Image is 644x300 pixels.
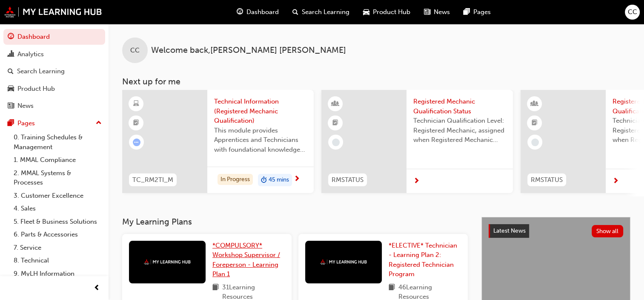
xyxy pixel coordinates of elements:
[212,242,280,278] span: *COMPULSORY* Workshop Supervisor / Foreperson - Learning Plan 1
[434,7,450,17] span: News
[10,131,105,153] a: 0. Training Schedules & Management
[133,118,139,129] span: booktick-icon
[8,51,14,58] span: chart-icon
[218,174,253,185] div: In Progress
[3,29,105,45] a: Dashboard
[417,3,457,21] a: news-iconNews
[261,175,267,186] span: duration-icon
[389,242,457,278] span: *ELECTIVE* Technician - Learning Plan 2: Registered Technician Program
[8,120,14,127] span: pages-icon
[3,81,105,97] a: Product Hub
[10,241,105,254] a: 7. Service
[625,5,640,20] button: CC
[96,118,102,129] span: up-icon
[10,267,105,280] a: 9. MyLH Information
[424,7,430,17] span: news-icon
[613,178,619,185] span: next-icon
[10,202,105,215] a: 4. Sales
[10,167,105,189] a: 2. MMAL Systems & Processes
[320,259,367,265] img: mmal
[332,138,340,146] span: learningRecordVerb_NONE-icon
[628,7,637,17] span: CC
[8,33,14,41] span: guage-icon
[8,102,14,110] span: news-icon
[373,7,410,17] span: Product Hub
[94,283,100,294] span: prev-icon
[10,189,105,202] a: 3. Customer Excellence
[17,118,35,128] div: Pages
[3,46,105,62] a: Analytics
[493,227,526,234] span: Latest News
[4,6,102,17] img: mmal
[413,116,506,145] span: Technician Qualification Level: Registered Mechanic, assigned when Registered Mechanic modules ha...
[130,46,140,55] span: CC
[3,115,105,131] button: Pages
[531,175,563,185] span: RMSTATUS
[3,63,105,79] a: Search Learning
[532,98,538,110] span: learningResourceType_INSTRUCTOR_LED-icon
[122,90,314,193] a: TC_RM2TI_MTechnical Information (Registered Mechanic Qualification)This module provides Apprentic...
[133,98,139,110] span: learningResourceType_ELEARNING-icon
[151,46,346,55] span: Welcome back , [PERSON_NAME] [PERSON_NAME]
[332,118,338,129] span: booktick-icon
[592,225,624,237] button: Show all
[531,138,539,146] span: learningRecordVerb_NONE-icon
[8,68,14,75] span: search-icon
[332,98,338,110] span: learningResourceType_INSTRUCTOR_LED-icon
[10,215,105,228] a: 5. Fleet & Business Solutions
[212,241,285,279] a: *COMPULSORY* Workshop Supervisor / Foreperson - Learning Plan 1
[489,224,623,238] a: Latest NewsShow all
[10,153,105,167] a: 1. MMAL Compliance
[286,3,356,21] a: search-iconSearch Learning
[413,97,506,116] span: Registered Mechanic Qualification Status
[457,3,498,21] a: pages-iconPages
[294,176,300,183] span: next-icon
[246,7,279,17] span: Dashboard
[17,66,65,76] div: Search Learning
[389,241,461,279] a: *ELECTIVE* Technician - Learning Plan 2: Registered Technician Program
[532,118,538,129] span: booktick-icon
[473,7,491,17] span: Pages
[356,3,417,21] a: car-iconProduct Hub
[109,77,644,87] h3: Next up for me
[214,126,307,155] span: This module provides Apprentices and Technicians with foundational knowledge needed to carry out ...
[17,84,55,94] div: Product Hub
[230,3,286,21] a: guage-iconDashboard
[292,7,298,17] span: search-icon
[269,175,289,185] span: 45 mins
[3,27,105,115] button: DashboardAnalyticsSearch LearningProduct HubNews
[363,7,369,17] span: car-icon
[132,175,173,185] span: TC_RM2TI_M
[10,228,105,241] a: 6. Parts & Accessories
[332,175,364,185] span: RMSTATUS
[321,90,513,193] a: RMSTATUSRegistered Mechanic Qualification StatusTechnician Qualification Level: Registered Mechan...
[10,254,105,267] a: 8. Technical
[17,49,44,59] div: Analytics
[144,259,191,265] img: mmal
[214,97,307,126] span: Technical Information (Registered Mechanic Qualification)
[133,138,140,146] span: learningRecordVerb_ATTEMPT-icon
[237,7,243,17] span: guage-icon
[464,7,470,17] span: pages-icon
[3,98,105,114] a: News
[413,178,420,185] span: next-icon
[122,217,468,227] h3: My Learning Plans
[17,101,34,111] div: News
[302,7,349,17] span: Search Learning
[8,85,14,93] span: car-icon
